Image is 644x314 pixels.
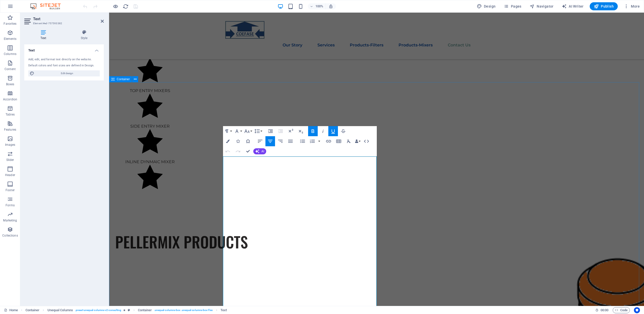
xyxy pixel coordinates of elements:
p: Forms [6,203,15,207]
nav: breadcrumb [26,307,227,313]
span: Edit design [36,70,98,76]
button: Code [613,307,630,313]
button: Click here to leave preview mode and continue editing [112,3,118,9]
h6: 100% [315,3,324,9]
span: 00 00 [601,307,608,313]
button: Special Characters [243,136,253,146]
button: AI Writer [560,2,586,10]
p: Collections [2,234,18,238]
button: Publish [590,2,618,10]
p: Header [5,173,15,177]
span: Code [615,307,628,313]
button: Paragraph Format [223,126,233,136]
span: AI [261,150,264,153]
span: Click to select. Double-click to edit [47,307,73,313]
button: Underline (Ctrl+U) [328,126,338,136]
h6: Session time [595,307,609,313]
i: On resize automatically adjust zoom level to fit chosen device. [329,4,333,9]
span: AI Writer [562,4,584,9]
p: Tables [6,112,15,117]
span: Design [477,4,496,9]
p: Slider [6,158,14,162]
button: Bold (Ctrl+B) [308,126,318,136]
button: Decrease Indent [276,126,285,136]
span: : [604,308,605,312]
button: Insert Link [324,136,333,146]
button: Icons [233,136,243,146]
i: Reload page [123,4,129,9]
button: Clear Formatting [344,136,354,146]
button: More [622,2,642,10]
button: Edit design [28,70,100,76]
span: Publish [594,4,614,9]
button: Line Height [253,126,263,136]
button: Align Right [276,136,285,146]
button: Unordered List [298,136,307,146]
button: Ordered List [308,136,317,146]
button: Align Center [265,136,275,146]
span: Click to select. Double-click to edit [26,307,40,313]
button: Data Bindings [354,136,361,146]
button: Strikethrough [338,126,348,136]
i: Element contains an animation [123,309,126,311]
button: Pages [502,2,523,10]
p: Accordion [3,97,17,101]
button: Redo (Ctrl+Shift+Z) [233,146,243,156]
button: 100% [308,3,326,9]
span: Click to select. Double-click to edit [138,307,152,313]
button: Increase Indent [266,126,275,136]
button: AI [253,148,266,154]
span: More [624,4,640,9]
button: Align Left [255,136,265,146]
button: Usercentrics [634,307,640,313]
button: Insert Table [334,136,343,146]
p: Favorites [4,22,16,26]
button: Superscript [286,126,295,136]
p: Features [4,128,16,132]
h2: Text [33,17,104,21]
h3: Element #ed-757593382 [33,21,94,26]
p: Footer [6,188,15,192]
p: Images [5,143,15,147]
span: Click to select. Double-click to edit [220,307,227,313]
a: Click to cancel selection. Double-click to open Pages [4,307,18,313]
span: . unequal-columns-box .unequal-columns-box-flex [154,307,213,313]
button: Subscript [296,126,306,136]
p: Columns [4,52,16,56]
button: Undo (Ctrl+Z) [223,146,233,156]
span: Pages [504,4,521,9]
span: . preset-unequal-columns-v2-consulting [75,307,121,313]
button: Colors [223,136,233,146]
img: Editor Logo [29,3,67,9]
button: Font Family [233,126,243,136]
span: Container [117,78,130,81]
button: HTML [362,136,371,146]
button: Ordered List [317,136,321,146]
div: Add, edit, and format text directly on the website. [28,58,100,62]
button: reload [122,3,129,9]
p: Boxes [6,82,14,86]
i: This element is a customizable preset [128,309,130,311]
h4: Style [64,30,104,40]
div: Design (Ctrl+Alt+Y) [475,2,498,10]
button: Confirm (Ctrl+⏎) [243,146,253,156]
button: Align Justify [286,136,295,146]
p: Content [5,67,16,71]
p: Marketing [3,218,17,222]
button: Italic (Ctrl+I) [318,126,328,136]
h4: Text [24,44,104,53]
button: Navigator [528,2,556,10]
div: Default colors and font sizes are defined in Design. [28,64,100,68]
h4: Text [24,30,64,40]
button: Design [475,2,498,10]
p: Elements [4,37,17,41]
button: Font Size [243,126,253,136]
span: Navigator [530,4,554,9]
